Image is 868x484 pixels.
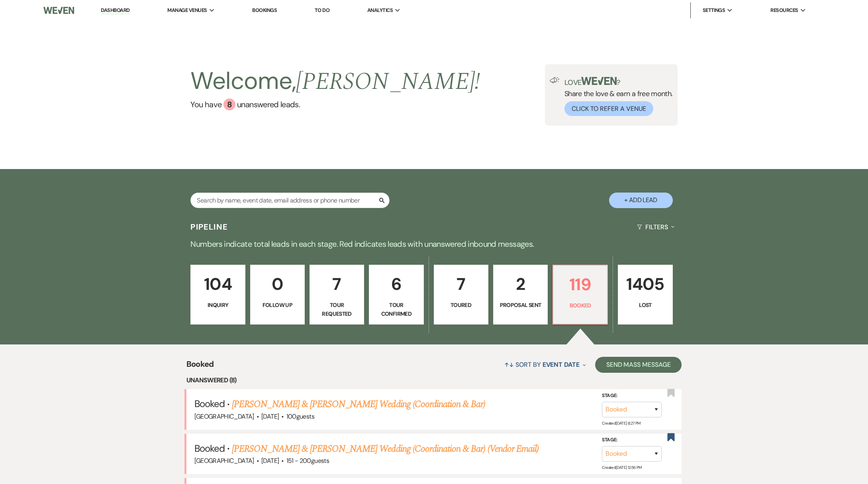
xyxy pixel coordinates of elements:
a: 0Follow Up [250,265,305,325]
a: To Do [315,7,329,14]
img: loud-speaker-illustration.svg [550,77,560,83]
span: Event Date [543,360,580,369]
p: Proposal Sent [498,301,543,309]
p: 0 [255,271,300,297]
button: Sort By Event Date [501,354,589,375]
span: ↑↓ [504,360,514,369]
button: Send Mass Message [595,357,682,373]
p: Numbers indicate total leads in each stage. Red indicates leads with unanswered inbound messages. [147,238,721,250]
button: Click to Refer a Venue [564,101,653,116]
span: [GEOGRAPHIC_DATA] [194,412,254,421]
a: [PERSON_NAME] & [PERSON_NAME] Wedding (Coordination & Bar) [232,397,485,411]
span: Created: [DATE] 12:56 PM [602,465,641,470]
div: Share the love & earn a free month. [560,77,673,116]
p: 7 [315,271,359,297]
span: Booked [186,358,214,375]
label: Stage: [602,392,662,400]
span: Analytics [367,6,393,14]
p: Follow Up [255,301,300,309]
span: Manage Venues [167,6,207,14]
input: Search by name, event date, email address or phone number [190,193,390,208]
a: Bookings [252,7,277,14]
p: Tour Confirmed [374,301,418,319]
button: + Add Lead [609,193,673,208]
p: 1405 [623,271,667,297]
span: Booked [194,397,225,410]
p: Lost [623,301,667,309]
p: Inquiry [196,301,240,309]
a: 7Toured [434,265,488,325]
span: Resources [770,6,798,14]
img: weven-logo-green.svg [581,77,617,85]
li: Unanswered (8) [186,375,682,386]
a: [PERSON_NAME] & [PERSON_NAME] Wedding (Coordination & Bar) (Vendor Email) [232,442,539,456]
a: 104Inquiry [190,265,245,325]
p: Booked [558,301,602,310]
a: 7Tour Requested [310,265,364,325]
span: [DATE] [261,456,279,465]
label: Stage: [602,436,662,445]
a: You have 8 unanswered leads. [190,98,480,110]
div: 8 [223,98,235,110]
a: 1405Lost [618,265,672,325]
p: 7 [439,271,483,297]
p: Love ? [564,77,673,86]
img: Weven Logo [43,2,74,19]
span: [GEOGRAPHIC_DATA] [194,456,254,465]
a: 119Booked [553,265,608,325]
p: 104 [196,271,240,297]
span: [DATE] [261,412,279,421]
a: 6Tour Confirmed [369,265,423,325]
span: Created: [DATE] 8:27 PM [602,420,640,425]
span: 100 guests [286,412,314,421]
p: Toured [439,301,483,309]
span: Settings [703,6,725,14]
p: Tour Requested [315,301,359,319]
p: 2 [498,271,543,297]
button: Filters [634,216,677,238]
span: [PERSON_NAME] ! [296,63,480,100]
p: 6 [374,271,418,297]
h2: Welcome, [190,64,480,98]
span: 151 - 200 guests [286,456,329,465]
a: 2Proposal Sent [493,265,548,325]
p: 119 [558,271,602,298]
a: Dashboard [101,7,129,14]
h3: Pipeline [190,221,228,232]
span: Booked [194,442,225,454]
